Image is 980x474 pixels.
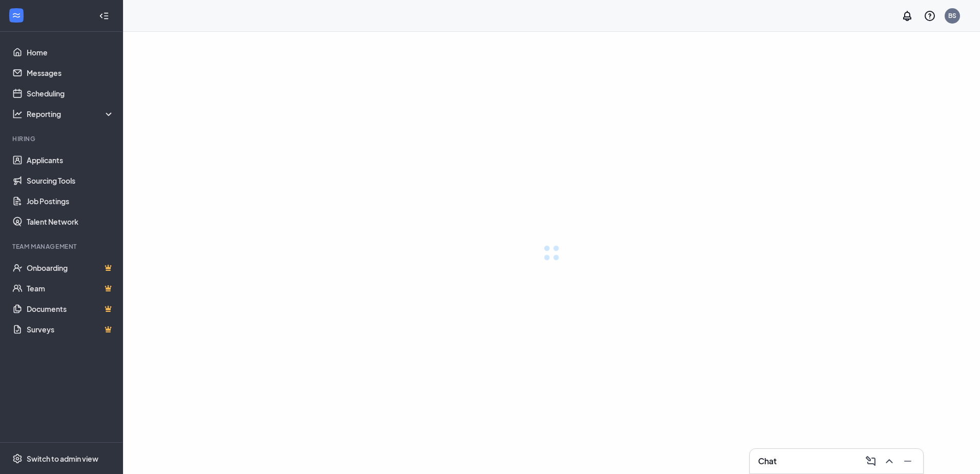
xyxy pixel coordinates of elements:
[27,63,114,83] a: Messages
[12,242,112,251] div: Team Management
[12,109,23,119] svg: Analysis
[902,455,914,467] svg: Minimize
[27,258,114,278] a: OnboardingCrown
[27,109,115,119] div: Reporting
[99,11,109,21] svg: Collapse
[27,299,114,319] a: DocumentsCrown
[27,42,114,63] a: Home
[11,10,22,21] svg: WorkstreamLogo
[899,453,915,469] button: Minimize
[924,10,936,22] svg: QuestionInfo
[27,453,98,464] div: Switch to admin view
[27,191,114,211] a: Job Postings
[901,10,913,22] svg: Notifications
[27,170,114,191] a: Sourcing Tools
[758,456,777,467] h3: Chat
[27,150,114,170] a: Applicants
[865,455,877,467] svg: ComposeMessage
[27,83,114,104] a: Scheduling
[883,455,895,467] svg: ChevronUp
[12,134,112,143] div: Hiring
[12,453,23,464] svg: Settings
[27,211,114,232] a: Talent Network
[27,278,114,299] a: TeamCrown
[880,453,896,469] button: ChevronUp
[948,11,956,20] div: BS
[862,453,878,469] button: ComposeMessage
[27,319,114,340] a: SurveysCrown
